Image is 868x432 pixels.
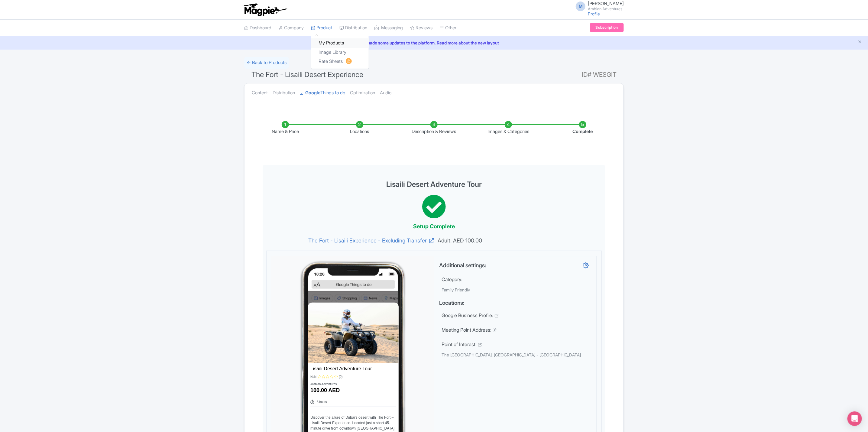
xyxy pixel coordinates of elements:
[588,11,600,16] a: Profile
[442,352,581,357] span: The [GEOGRAPHIC_DATA], [GEOGRAPHIC_DATA] - [GEOGRAPHIC_DATA]
[305,89,320,96] strong: Google
[244,20,271,36] a: Dashboard
[471,121,546,135] li: Images & Categories
[442,287,470,292] span: Family Friendly
[380,83,391,102] a: Audio
[588,7,624,11] small: Arabian Adventures
[310,365,372,372] div: Lisaili Desert Adventure Tour
[442,326,491,333] label: Meeting Point Address:
[572,1,624,11] a: M [PERSON_NAME] Arabian Adventures
[279,20,304,36] a: Company
[410,20,432,36] a: Reviews
[311,38,369,48] a: My Products
[439,261,486,270] label: Additional settings:
[244,57,289,69] a: ← Back to Products
[4,40,864,46] a: We made some updates to the platform. Read more about the new layout
[413,223,455,229] span: Setup Complete
[310,386,396,395] div: 100.00 AED
[588,1,624,6] span: [PERSON_NAME]
[847,411,862,426] div: Open Intercom Messenger
[311,57,369,66] a: Rate Sheets
[310,375,316,379] div: NaN
[317,400,327,404] span: 5 hours
[339,20,367,36] a: Distribution
[272,236,434,245] a: The Fort - Lisaili Experience - Excluding Transfer
[857,39,862,46] button: Close announcement
[442,276,462,283] label: Category:
[590,23,624,32] a: Subscription
[546,121,620,135] li: Complete
[442,312,493,319] label: Google Business Profile:
[273,83,295,102] a: Distribution
[397,121,471,135] li: Description & Reviews
[439,299,465,307] label: Locations:
[248,121,322,135] li: Name & Price
[442,341,477,348] label: Point of Interest:
[311,20,332,36] a: Product
[440,20,456,36] a: Other
[374,20,403,36] a: Messaging
[322,121,397,135] li: Locations
[350,83,375,102] a: Optimization
[576,2,585,11] span: M
[434,236,596,245] span: Adult: AED 100.00
[266,180,602,188] h3: Lisaili Desert Adventure Tour
[252,83,268,102] a: Content
[300,83,345,102] a: GoogleThings to do
[582,69,617,81] span: ID# WESGIT
[310,382,337,386] div: Arabian Adventures
[339,375,342,379] div: (0)
[241,3,288,16] img: logo-ab69f6fb50320c5b225c76a69d11143b.png
[251,70,363,79] span: The Fort - Lisaili Desert Experience
[311,48,369,57] a: Image Library
[308,303,399,363] img: ya3sb5fjzzvnc6dcfz7z.jpg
